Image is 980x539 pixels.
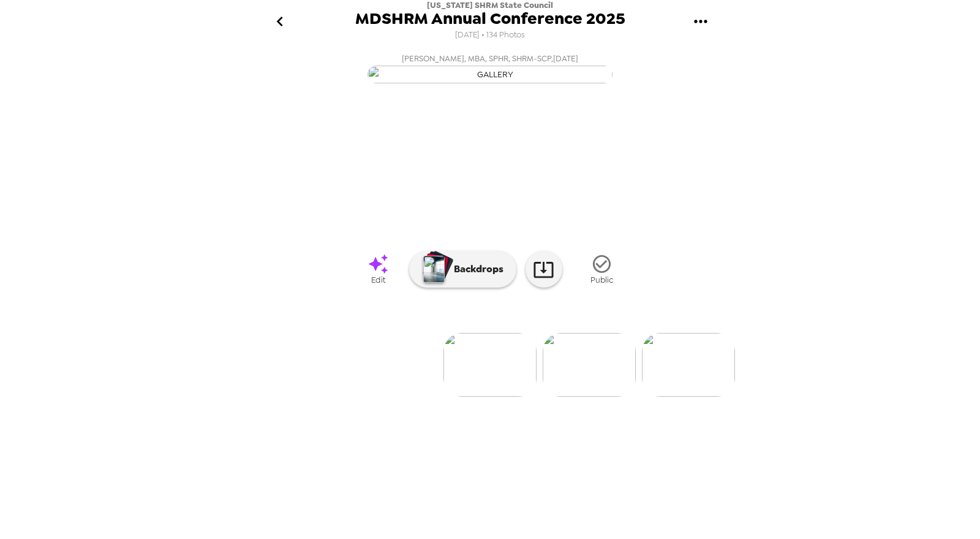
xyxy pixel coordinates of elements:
[455,27,525,44] span: [DATE] • 134 Photos
[367,66,612,83] img: gallery
[448,262,503,277] p: Backdrops
[571,247,633,292] button: Public
[371,275,385,285] span: Edit
[680,2,720,42] button: gallery menu
[355,10,625,27] span: MDSHRM Annual Conference 2025
[642,333,735,397] img: gallery
[409,251,516,288] button: Backdrops
[543,333,636,397] img: gallery
[443,333,537,397] img: gallery
[402,52,578,66] span: [PERSON_NAME], MBA, SPHR, SHRM-SCP , [DATE]
[245,48,735,87] button: [PERSON_NAME], MBA, SPHR, SHRM-SCP,[DATE]
[260,2,300,42] button: go back
[348,247,409,292] a: Edit
[590,275,613,285] span: Public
